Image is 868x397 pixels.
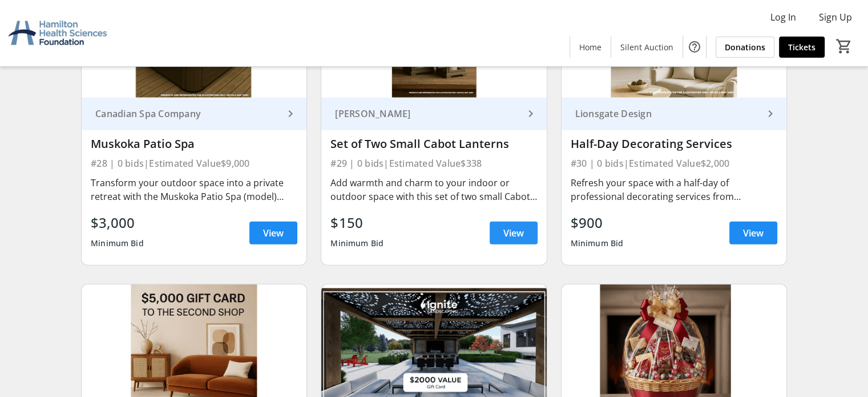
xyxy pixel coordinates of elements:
[330,155,537,171] div: #29 | 0 bids | Estimated Value $338
[788,41,815,53] span: Tickets
[249,222,297,244] a: View
[743,226,764,240] span: View
[330,233,383,254] div: Minimum Bid
[91,212,144,233] div: $3,000
[725,41,765,53] span: Donations
[761,8,805,26] button: Log In
[571,155,777,171] div: #30 | 0 bids | Estimated Value $2,000
[91,233,144,254] div: Minimum Bid
[819,10,852,24] span: Sign Up
[834,36,854,57] button: Cart
[810,8,861,26] button: Sign Up
[571,137,777,151] div: Half-Day Decorating Services
[571,233,624,254] div: Minimum Bid
[570,37,611,58] a: Home
[284,107,297,121] mat-icon: keyboard_arrow_right
[683,35,706,58] button: Help
[716,37,774,58] a: Donations
[729,222,777,244] a: View
[330,108,523,119] div: [PERSON_NAME]
[524,107,538,121] mat-icon: keyboard_arrow_right
[611,37,683,58] a: Silent Auction
[764,107,777,121] mat-icon: keyboard_arrow_right
[503,226,524,240] span: View
[91,155,297,171] div: #28 | 0 bids | Estimated Value $9,000
[490,222,538,244] a: View
[571,108,764,119] div: Lionsgate Design
[620,41,673,53] span: Silent Auction
[91,108,284,119] div: Canadian Spa Company
[330,212,383,233] div: $150
[571,176,777,203] div: Refresh your space with a half-day of professional decorating services from [GEOGRAPHIC_DATA]. Wh...
[263,226,284,240] span: View
[779,37,825,58] a: Tickets
[7,5,108,62] img: Hamilton Health Sciences Foundation's Logo
[770,10,796,24] span: Log In
[330,176,537,203] div: Add warmth and charm to your indoor or outdoor space with this set of two small Cabot lanterns fr...
[579,41,601,53] span: Home
[82,98,306,130] a: Canadian Spa Company
[91,176,297,203] div: Transform your outdoor space into a private retreat with the Muskoka Patio Spa (model) from the C...
[321,98,546,130] a: [PERSON_NAME]
[91,137,297,151] div: Muskoka Patio Spa
[330,137,537,151] div: Set of Two Small Cabot Lanterns
[571,212,624,233] div: $900
[562,98,786,130] a: Lionsgate Design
